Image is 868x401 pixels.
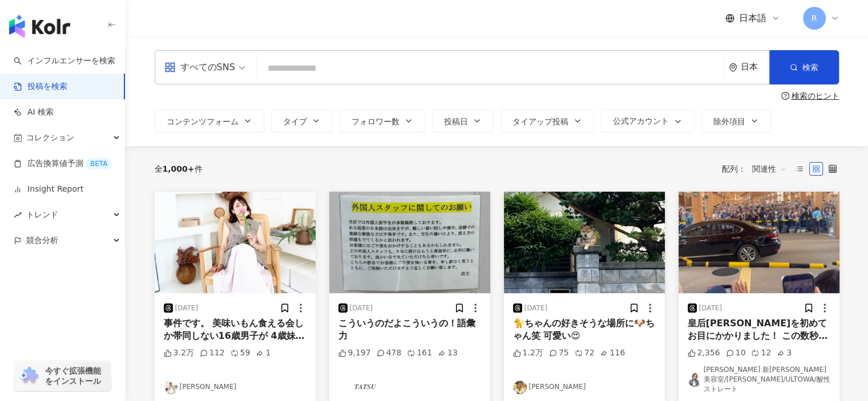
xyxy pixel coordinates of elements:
[340,110,425,132] button: フォロワー数
[164,380,177,394] img: KOL Avatar
[18,367,40,385] img: chrome extension
[283,117,307,126] span: タイプ
[741,62,769,72] div: 日本
[338,317,481,343] div: こういうのだよこういうの！語彙力
[200,347,225,359] div: 112
[164,317,306,343] div: 事件です。 美味いもん食える会しか帯同しない16歳男子が 4歳妹に 「幼稚園の運動会、にぃにも見に来てくれないと 泣いちゃうんだから！」と言われて 「行く、絶対。」と即答しました。
[688,317,830,343] div: 皇后[PERSON_NAME]を初めてお目にかかりました！ この数秒に2時間待った😂 最後にいい思い出になりました☺️
[14,55,115,67] a: searchインフルエンサーを検索
[9,15,70,38] img: logo
[338,380,481,394] a: KOL Avatar𝑻𝑨𝑻𝑺𝑼
[513,317,656,343] div: 🐈ちゃんの好きそうな場所に🐶ちゃん笑 可愛い😍
[500,110,594,132] button: タイアップ投稿
[600,347,625,359] div: 116
[256,347,271,359] div: 1
[15,361,111,391] a: chrome extension今すぐ拡張機能をインストール
[792,91,839,100] div: 検索のヒント
[14,107,54,118] a: AI 検索
[350,303,373,313] div: [DATE]
[524,303,548,313] div: [DATE]
[26,202,58,228] span: トレンド
[679,192,839,293] img: post-image
[601,110,695,132] button: 公式アカウント
[175,303,199,313] div: [DATE]
[338,347,371,359] div: 9,197
[231,347,251,359] div: 59
[726,347,746,359] div: 10
[155,164,203,173] div: 全 件
[739,12,766,25] span: 日本語
[575,347,595,359] div: 72
[271,110,333,132] button: タイプ
[438,347,458,359] div: 13
[729,63,737,72] span: environment
[14,81,67,92] a: 投稿を検索
[352,117,399,126] span: フォロワー数
[14,158,112,169] a: 広告換算値予測BETA
[14,184,83,195] a: Insight Report
[699,303,722,313] div: [DATE]
[781,92,789,100] span: question-circle
[513,380,656,394] a: KOL Avatar[PERSON_NAME]
[155,110,264,132] button: コンテンツフォーム
[769,50,839,84] button: 検索
[26,125,74,151] span: コレクション
[802,63,818,72] span: 検索
[513,380,527,394] img: KOL Avatar
[338,380,352,394] img: KOL Avatar
[167,117,239,126] span: コンテンツフォーム
[688,373,701,387] img: KOL Avatar
[155,192,316,293] img: post-image
[549,347,569,359] div: 75
[164,347,194,359] div: 3.2万
[45,366,107,386] span: 今すぐ拡張機能をインストール
[377,347,402,359] div: 478
[26,228,58,253] span: 競合分析
[752,160,786,178] span: 関連性
[432,110,494,132] button: 投稿日
[688,347,720,359] div: 2,356
[164,380,306,394] a: KOL Avatar[PERSON_NAME]
[812,12,817,25] span: R
[513,347,543,359] div: 1.2万
[163,164,195,173] span: 1,000+
[504,192,665,293] img: post-image
[444,117,468,126] span: 投稿日
[613,116,669,125] span: 公式アカウント
[751,347,771,359] div: 12
[164,62,176,73] span: appstore
[722,160,793,178] div: 配列：
[407,347,432,359] div: 161
[713,117,745,126] span: 除外項目
[164,58,235,76] div: すべてのSNS
[512,117,568,126] span: タイアップ投稿
[688,365,830,394] a: KOL Avatar[PERSON_NAME] 新[PERSON_NAME]美容室/[PERSON_NAME]/ULTOWA/酸性ストレート
[14,211,22,219] span: rise
[701,110,771,132] button: 除外項目
[329,192,490,293] img: post-image
[777,347,792,359] div: 3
